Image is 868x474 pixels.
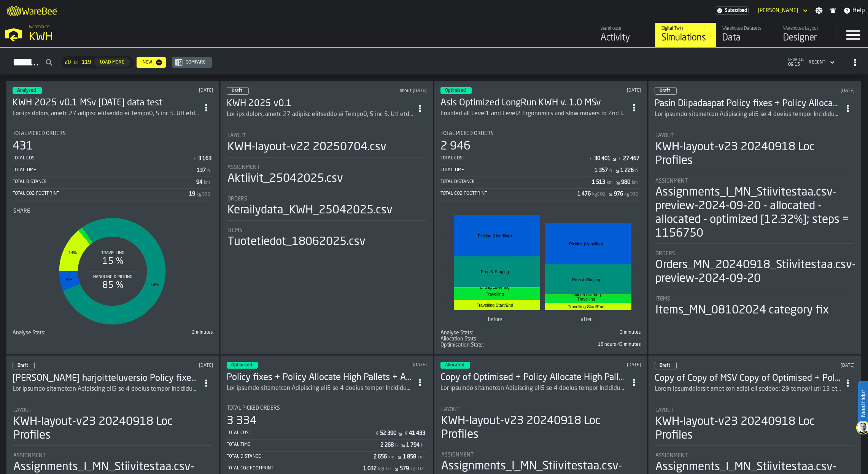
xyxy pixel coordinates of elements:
div: Stat Value [189,191,195,197]
label: button-toggle-Menu [838,23,868,47]
div: Title [655,251,854,257]
span: kgCO2 [625,192,638,197]
div: 3 334 [227,414,257,428]
div: Total CO2 Footprint [227,466,364,471]
div: Title [440,130,641,137]
div: Title [655,178,854,184]
span: Draft [660,363,670,368]
span: Analyse Stats: [13,330,45,336]
span: kgCO2 [378,466,391,472]
div: stat-Layout [655,407,854,446]
h3: Copy of Optimised + Policy Allocate High Pallets + ABC: Only Pallet/UOM Split: Allocate by Height... [440,372,627,384]
div: Title [13,208,212,214]
div: Aktiivit_25042025.csv [227,172,343,186]
div: status-0 2 [655,362,677,369]
div: Title [227,405,427,411]
span: Orders [227,196,247,202]
div: Title [440,336,477,342]
div: 16 hours 43 minutes [487,342,641,347]
div: Total Cost [440,156,588,161]
div: status-3 2 [13,87,42,94]
div: Title [441,452,640,458]
span: 20 [65,59,71,65]
div: Stat Value [614,191,623,197]
span: Draft [17,363,28,368]
label: button-toggle-Notifications [826,7,840,14]
span: € [405,431,407,436]
div: stat-Items [227,227,426,249]
h3: Pasin Diipadaapat Policy fixes + Policy Allocate High Pallets + ABC: Only Pallet/UOM Split: Alloc... [655,98,841,110]
div: Total Time [227,442,381,447]
div: New [140,60,155,65]
div: Lay-out update, added 33 missing locations in Halli3, 4 and 5. Opt without allocation Highmovers ... [227,110,413,119]
div: KWH 2025 v0.1 MSv 7.8.25 data test [13,97,199,109]
div: Title [441,407,640,413]
div: ItemListCard-DashboardItemContainer [6,81,219,355]
span: updated: [788,58,804,62]
h3: KWH 2025 v0.1 [227,98,413,110]
span: Analyse Stats: [440,330,473,336]
div: Menu Subscription [715,6,749,15]
div: Title [227,227,426,234]
h3: [PERSON_NAME] harjoitteluversio Policy fixes + Policy Allocate High Pallets + ABC: Only Pallet/UO... [13,372,199,385]
div: Stat Value [621,179,630,185]
span: Optimised [231,363,252,367]
span: 09.15 [788,62,804,67]
div: Stat Value [595,167,608,173]
div: KWH-layout-v23 20240918 Loc Profiles [13,415,212,442]
span: km [632,180,638,185]
div: Title [440,330,473,336]
div: ItemListCard-DashboardItemContainer [648,81,862,355]
div: Title [13,453,212,459]
div: Total Time [13,167,197,173]
div: 2 minutes [48,330,213,335]
label: button-toggle-Settings [812,7,826,14]
text: after [581,317,592,322]
div: stat-Orders [655,251,854,289]
div: KWH-layout-v22 20250704.csv [227,140,386,154]
span: € [194,156,197,162]
div: Data [722,32,771,44]
div: Title [13,407,212,414]
div: Stat Value [620,167,634,173]
div: status-3 2 [227,362,258,369]
div: stat-Share [13,208,212,328]
label: button-toggle-Help [840,6,868,15]
span: Draft [232,89,242,93]
div: Title [227,164,426,170]
h3: Copy of Copy of MSV Copy of Optimised + Policy Allocate High Pallets + ABC: Only Pallet/UOM Split... [655,372,841,385]
div: Title [13,330,45,336]
span: € [376,431,378,436]
div: Policy fixes + Policy Allocate High Pallets + ABC: Only Pallet/UOM Split: Allocate by Height v202... [227,372,413,384]
div: Title [13,130,213,137]
div: stat-Total Picked Orders [13,130,213,200]
div: ButtonLoadMore-Load More-Prev-First-Last [59,56,137,68]
div: Opt without allocation Highmovers top3 on 2 pallet places FinPallets allocated to S-aisle and end... [13,385,199,394]
div: Stat Value [400,466,409,472]
div: Title [227,133,426,139]
div: stat-Total Picked Orders [440,130,641,200]
span: Optimisation Stats: [440,342,484,348]
div: Stat Value [196,179,202,185]
div: Title [655,296,854,302]
span: Assignment [441,452,474,458]
div: Title [440,342,484,348]
div: Stat Value [374,454,387,460]
div: Updated: 13/08/2025, 10.01.49 Created: 08/08/2025, 11.21.56 [128,88,213,93]
span: h [609,168,612,173]
span: Layout [655,407,674,414]
div: Compare [183,60,209,65]
h3: AsIs Optimized LongRun KWH v. 1.0 MSv [440,97,627,109]
div: Opt without allocation Highmovers top3 on 2 pallet places FinPallets allocated to S-aisle and end... [655,110,841,119]
span: h [207,168,210,173]
div: Title [655,407,854,414]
